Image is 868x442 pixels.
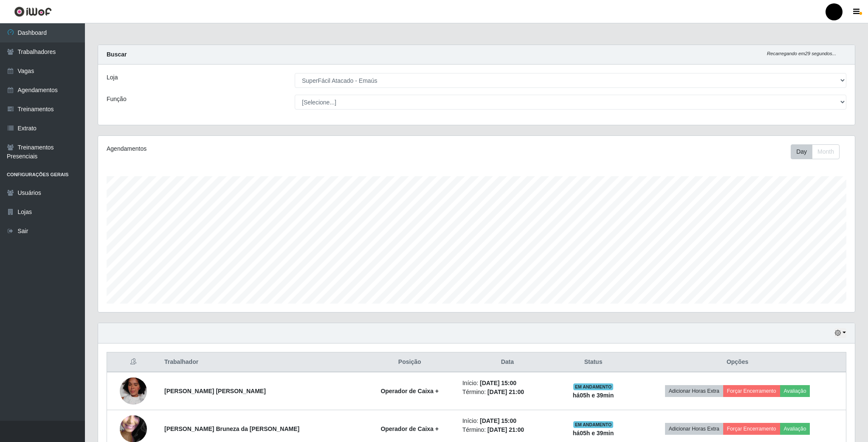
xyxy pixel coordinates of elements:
th: Trabalhador [159,352,362,372]
button: Avaliação [780,385,810,397]
li: Término: [462,388,552,397]
button: Forçar Encerramento [723,423,780,435]
time: [DATE] 21:00 [488,426,524,433]
li: Término: [462,425,552,434]
button: Avaliação [780,423,810,435]
th: Status [558,352,629,372]
li: Início: [462,417,552,425]
time: [DATE] 15:00 [480,417,516,424]
div: Agendamentos [107,144,407,153]
img: CoreUI Logo [14,6,52,17]
label: Loja [107,73,118,82]
button: Month [812,144,840,159]
button: Adicionar Horas Extra [665,385,723,397]
th: Opções [629,352,846,372]
button: Day [791,144,812,159]
strong: há 05 h e 39 min [573,392,614,399]
strong: [PERSON_NAME] Bruneza da [PERSON_NAME] [164,425,299,432]
th: Posição [362,352,457,372]
strong: há 05 h e 39 min [573,430,614,436]
div: Toolbar with button groups [791,144,846,159]
button: Forçar Encerramento [723,385,780,397]
strong: [PERSON_NAME] [PERSON_NAME] [164,388,266,394]
time: [DATE] 21:00 [488,389,524,395]
strong: Operador de Caixa + [380,388,439,394]
label: Função [107,95,127,104]
strong: Operador de Caixa + [380,425,439,432]
strong: Buscar [107,51,127,58]
span: EM ANDAMENTO [573,383,614,390]
button: Adicionar Horas Extra [665,423,723,435]
div: First group [791,144,840,159]
li: Início: [462,379,552,388]
img: 1742965437986.jpeg [120,374,147,408]
time: [DATE] 15:00 [480,380,516,386]
th: Data [457,352,558,372]
i: Recarregando em 29 segundos... [767,51,836,56]
span: EM ANDAMENTO [573,421,614,428]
